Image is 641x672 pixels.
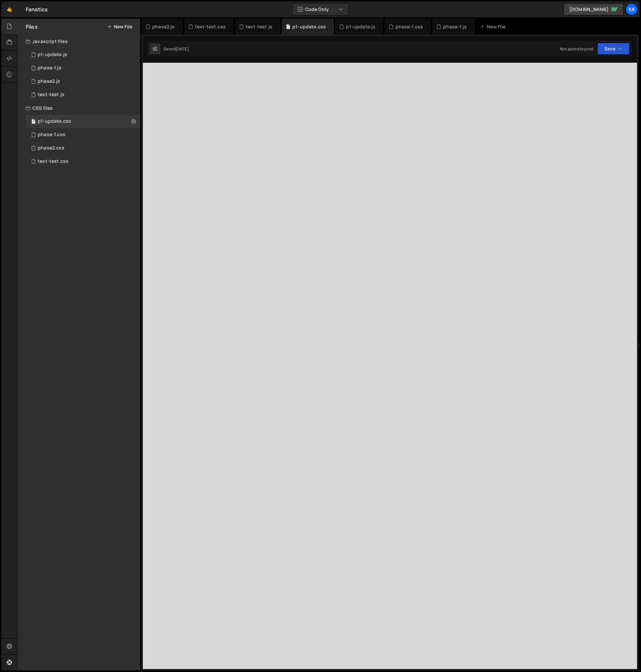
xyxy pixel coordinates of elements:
[18,101,140,115] div: CSS files
[26,48,140,61] div: 13108/40278.js
[26,5,48,13] div: Fanatics
[480,23,508,30] div: New File
[443,23,467,30] div: phase-1.js
[195,23,226,30] div: text-test.css
[18,35,140,48] div: Javascript files
[597,43,630,55] button: Save
[176,46,189,52] div: [DATE]
[26,141,140,155] div: 13108/34111.css
[560,46,593,52] div: Not saved to prod
[38,158,68,164] div: text-test.css
[152,23,175,30] div: phase2.js
[246,23,272,30] div: text-test.js
[292,23,326,30] div: p1-update.css
[26,155,140,168] div: 13108/42127.css
[292,3,349,15] button: Code Only
[26,128,140,141] div: 13108/33313.css
[26,61,140,75] div: 13108/33219.js
[26,75,140,88] div: 13108/34110.js
[38,118,71,124] div: p1-update.css
[26,88,140,101] div: 13108/42126.js
[38,145,64,151] div: phase2.css
[38,132,65,138] div: phase-1.css
[164,46,189,52] div: Saved
[38,52,67,58] div: p1-update.js
[107,24,132,29] button: New File
[26,115,140,128] div: 13108/40279.css
[346,23,375,30] div: p1-update.js
[38,92,64,98] div: text-test.js
[396,23,423,30] div: phase-1.css
[626,3,638,15] a: Ka
[26,23,38,30] h2: Files
[38,78,60,84] div: phase2.js
[564,3,624,15] a: [DOMAIN_NAME]
[1,1,18,17] a: 🤙
[38,65,61,71] div: phase-1.js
